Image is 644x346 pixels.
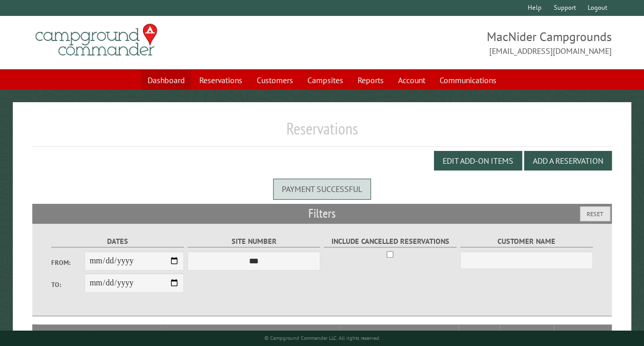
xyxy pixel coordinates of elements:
label: Site Number [188,236,320,247]
th: Camper Details [168,324,340,343]
span: MacNider Campgrounds [EMAIL_ADDRESS][DOMAIN_NAME] [322,28,612,57]
a: Campsites [301,70,349,90]
label: Customer Name [460,236,593,247]
th: Site [37,324,94,343]
a: Communications [433,70,503,90]
th: Edit [554,324,612,343]
h2: Filters [32,204,612,223]
th: Customer [339,324,458,343]
a: Account [392,70,431,90]
button: Reset [580,206,610,221]
label: Dates [51,236,184,247]
img: Campground Commander [32,20,160,60]
th: Due [500,324,554,343]
button: Add a Reservation [524,151,612,170]
label: To: [51,280,85,290]
label: Include Cancelled Reservations [324,236,456,247]
a: Reservations [193,70,248,90]
div: Payment successful [273,179,371,199]
a: Customers [251,70,299,90]
a: Dashboard [141,70,191,90]
th: Dates [94,324,168,343]
th: Total [459,324,500,343]
small: © Campground Commander LLC. All rights reserved. [264,335,380,341]
button: Edit Add-on Items [434,151,522,170]
label: From: [51,258,85,267]
a: Reports [351,70,390,90]
h1: Reservations [32,119,612,147]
